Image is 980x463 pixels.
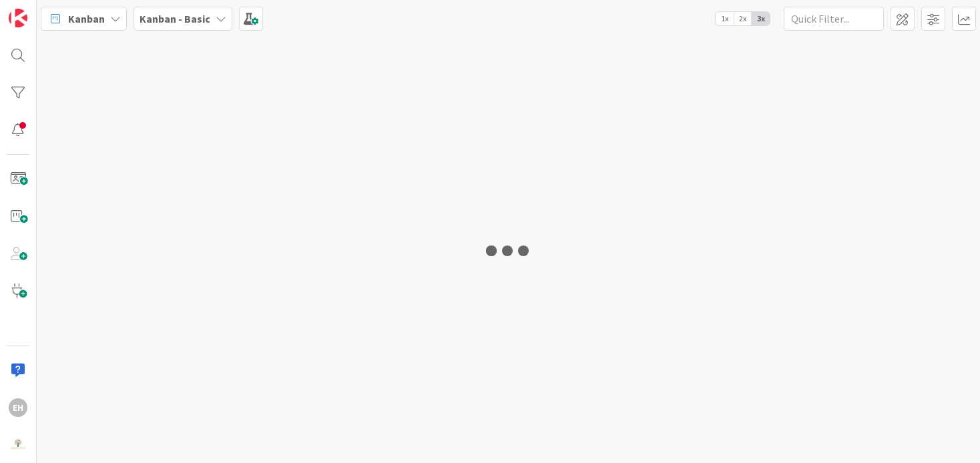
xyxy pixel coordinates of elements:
[140,12,210,25] b: Kanban - Basic
[716,12,734,25] span: 1x
[9,9,27,27] img: Visit kanbanzone.com
[9,398,27,417] div: EH
[734,12,752,25] span: 2x
[784,7,884,31] input: Quick Filter...
[752,12,770,25] span: 3x
[68,11,105,27] span: Kanban
[9,436,27,454] img: avatar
